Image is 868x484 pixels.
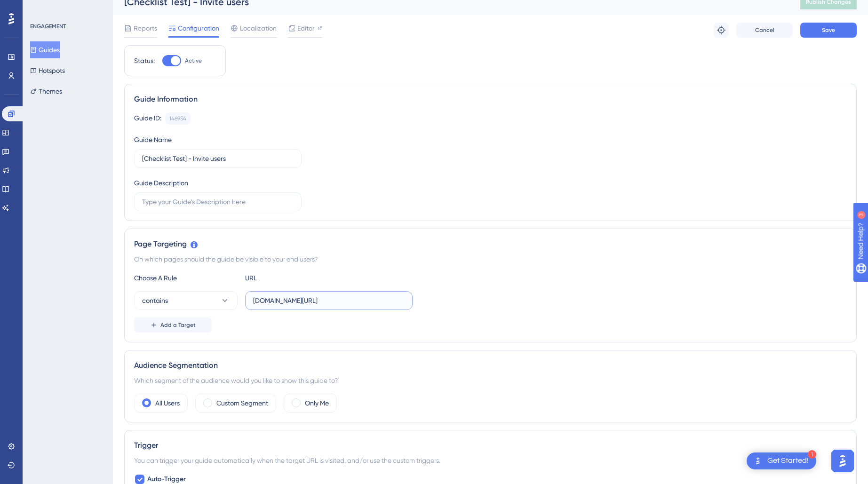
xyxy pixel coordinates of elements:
div: Page Targeting [134,238,847,250]
div: Get Started! [767,456,809,466]
div: 146954 [169,115,186,122]
button: Hotspots [30,62,65,79]
div: Guide ID: [134,112,161,125]
span: Need Help? [22,2,59,14]
div: Status: [134,55,155,66]
div: URL [245,272,349,284]
input: Type your Guide’s Name here [142,153,294,164]
div: 1 [808,450,816,459]
input: yourwebsite.com/path [253,295,405,306]
div: On which pages should the guide be visible to your end users? [134,254,847,265]
label: Custom Segment [216,397,268,409]
div: Audience Segmentation [134,360,847,371]
span: Configuration [178,23,219,34]
span: Cancel [755,26,774,34]
label: Only Me [305,397,329,409]
button: contains [134,291,238,310]
button: Save [800,23,857,38]
div: Guide Information [134,94,847,105]
span: Add a Target [160,321,196,329]
iframe: UserGuiding AI Assistant Launcher [828,447,857,475]
span: Editor [297,23,315,34]
span: Save [822,26,835,34]
div: Choose A Rule [134,272,238,284]
label: All Users [155,397,180,409]
div: Trigger [134,440,847,451]
button: Add a Target [134,317,212,333]
button: Guides [30,41,60,58]
span: Active [185,57,202,64]
span: Localization [240,23,277,34]
span: contains [142,295,168,306]
input: Type your Guide’s Description here [142,197,294,207]
div: Guide Name [134,134,172,145]
button: Themes [30,83,62,100]
button: Cancel [736,23,793,38]
div: 3 [65,5,68,12]
img: launcher-image-alternative-text [752,455,764,467]
span: Reports [134,23,157,34]
div: Guide Description [134,177,188,189]
div: Open Get Started! checklist, remaining modules: 1 [747,452,816,469]
div: Which segment of the audience would you like to show this guide to? [134,375,847,386]
div: You can trigger your guide automatically when the target URL is visited, and/or use the custom tr... [134,455,847,466]
div: ENGAGEMENT [30,23,66,30]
